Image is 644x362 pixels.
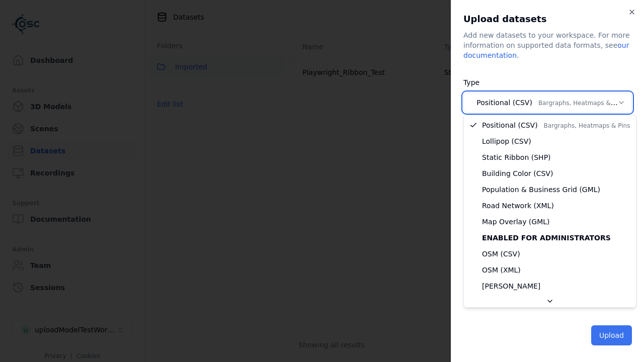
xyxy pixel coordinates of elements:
span: Building Color (CSV) [482,168,553,178]
span: [PERSON_NAME] [482,281,540,291]
span: OSM (XML) [482,265,521,275]
span: OSM (CSV) [482,249,520,259]
span: Map Overlay (GML) [482,217,550,227]
span: Population & Business Grid (GML) [482,185,600,195]
span: Road Network (XML) [482,201,554,211]
span: Positional (CSV) [482,120,630,130]
div: Enabled for administrators [466,230,634,246]
span: Bargraphs, Heatmaps & Pins [544,122,630,129]
span: Lollipop (CSV) [482,136,531,146]
span: Static Ribbon (SHP) [482,152,551,162]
